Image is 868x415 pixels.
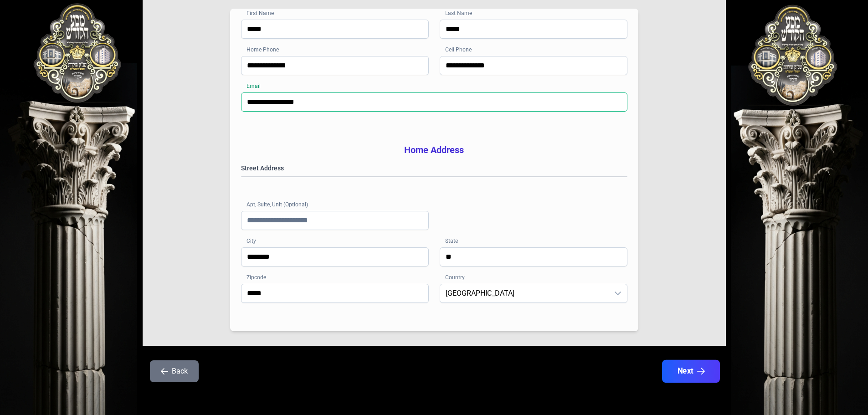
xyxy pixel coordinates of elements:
[241,164,627,173] label: Street Address
[241,143,627,156] h3: Home Address
[440,284,609,302] span: United States
[662,360,719,383] button: Next
[150,360,199,382] button: Back
[609,284,627,302] div: dropdown trigger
